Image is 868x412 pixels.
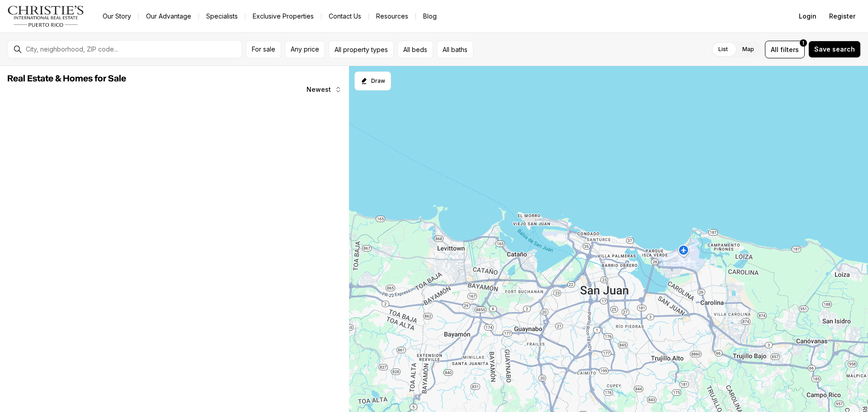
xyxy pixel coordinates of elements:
button: Start drawing [354,71,391,90]
button: All baths [437,41,473,58]
button: Any price [285,41,325,58]
span: All [771,45,778,54]
span: Login [799,13,816,20]
a: Resources [369,10,415,23]
span: Register [829,13,855,20]
button: All property types [329,41,394,58]
a: Specialists [199,10,245,23]
label: Map [735,41,761,57]
a: Our Story [95,10,138,23]
button: Newest [301,81,347,99]
span: Any price [291,46,319,53]
a: Exclusive Properties [245,10,321,23]
span: For sale [252,46,275,53]
img: logo [7,5,85,27]
span: Save search [814,46,855,53]
span: Newest [307,86,331,93]
a: Our Advantage [139,10,198,23]
span: Real Estate & Homes for Sale [7,74,126,83]
button: Save search [808,41,861,58]
label: List [711,41,735,57]
button: Login [793,7,822,25]
button: Contact Us [321,10,368,23]
button: For sale [246,41,281,58]
span: filters [780,45,799,54]
button: Register [824,7,861,25]
button: All beds [397,41,433,58]
a: Blog [416,10,444,23]
button: Allfilters1 [765,41,805,58]
span: 1 [802,39,804,47]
